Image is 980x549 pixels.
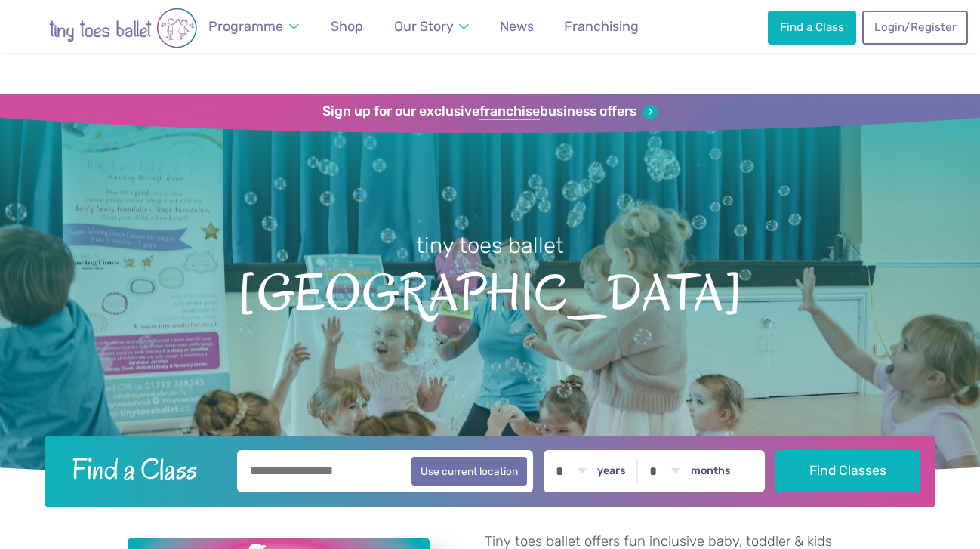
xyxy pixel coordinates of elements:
[597,464,626,478] label: years
[394,18,454,34] span: Our Story
[493,10,541,44] a: News
[26,261,954,322] span: [GEOGRAPHIC_DATA]
[387,10,476,44] a: Our Story
[202,10,306,44] a: Programme
[322,103,657,120] a: Sign up for our exclusivefranchisebusiness offers
[768,11,855,44] a: Find a Class
[331,18,363,34] span: Shop
[557,10,646,44] a: Franchising
[416,233,564,258] small: tiny toes ballet
[479,103,540,120] strong: franchise
[411,457,527,486] button: Use current location
[500,18,534,34] span: News
[691,464,731,478] label: months
[324,10,370,44] a: Shop
[208,18,283,34] span: Programme
[60,450,227,488] h2: Find a Class
[862,11,968,44] a: Login/Register
[775,450,921,492] button: Find Classes
[564,18,639,34] span: Franchising
[17,8,229,48] img: tiny toes ballet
